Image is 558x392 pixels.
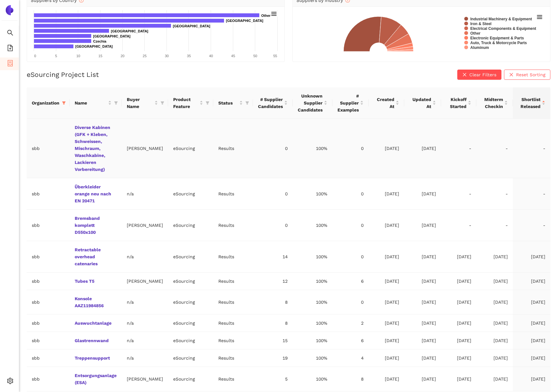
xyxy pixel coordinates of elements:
[122,273,168,290] td: [PERSON_NAME]
[441,87,476,119] th: this column's title is Kickoff Started,this column is sortable
[374,96,395,110] span: Created At
[369,367,405,391] td: [DATE]
[332,367,369,391] td: 8
[293,367,332,391] td: 100%
[441,178,476,210] td: -
[404,210,441,241] td: [DATE]
[469,71,496,78] span: Clear Filters
[332,119,369,178] td: 0
[27,349,70,367] td: sbb
[476,273,513,290] td: [DATE]
[298,92,323,113] span: Unknown Supplier Candidates
[213,241,253,273] td: Results
[4,5,15,15] img: Logo
[122,332,168,349] td: n/a
[27,290,70,314] td: sbb
[470,17,532,21] text: Industrial Machinery & Equipment
[457,70,501,80] button: closeClear Filters
[253,119,293,178] td: 0
[55,54,57,58] text: 5
[27,332,70,349] td: sbb
[470,45,489,50] text: Aluminum
[470,36,524,40] text: Electronic Equipment & Parts
[369,314,405,332] td: [DATE]
[122,349,168,367] td: n/a
[62,101,66,105] span: filter
[504,70,550,80] button: closeReset Sorting
[27,367,70,391] td: sbb
[369,210,405,241] td: [DATE]
[253,367,293,391] td: 5
[470,22,492,26] text: Iron & Steel
[7,43,13,55] span: file-add
[513,332,550,349] td: [DATE]
[293,349,332,367] td: 100%
[441,290,476,314] td: [DATE]
[168,178,213,210] td: eSourcing
[253,241,293,273] td: 14
[213,367,253,391] td: Results
[168,87,213,119] th: this column's title is Product Feature,this column is sortable
[404,367,441,391] td: [DATE]
[441,332,476,349] td: [DATE]
[99,54,102,58] text: 15
[476,367,513,391] td: [DATE]
[244,98,250,108] span: filter
[122,178,168,210] td: n/a
[404,314,441,332] td: [DATE]
[165,54,169,58] text: 30
[122,87,168,119] th: this column's title is Buyer Name,this column is sortable
[293,332,332,349] td: 100%
[332,349,369,367] td: 4
[122,241,168,273] td: n/a
[513,349,550,367] td: [DATE]
[293,87,332,119] th: this column's title is Unknown Supplier Candidates,this column is sortable
[32,99,59,106] span: Organization
[404,332,441,349] td: [DATE]
[27,70,99,79] h2: eSourcing Project List
[70,87,122,119] th: this column's title is Name,this column is sortable
[369,349,405,367] td: [DATE]
[476,119,513,178] td: -
[231,54,235,58] text: 45
[273,54,277,58] text: 55
[404,178,441,210] td: [DATE]
[113,98,119,108] span: filter
[476,178,513,210] td: -
[261,14,271,17] text: Other
[258,96,283,110] span: # Supplier Candidates
[27,273,70,290] td: sbb
[293,119,332,178] td: 100%
[187,54,191,58] text: 35
[173,96,198,110] span: Product Feature
[111,29,148,33] text: [GEOGRAPHIC_DATA]
[213,210,253,241] td: Results
[293,314,332,332] td: 100%
[168,332,213,349] td: eSourcing
[470,26,536,31] text: Electrical Components & Equipment
[369,178,405,210] td: [DATE]
[7,58,13,71] span: container
[27,241,70,273] td: sbb
[513,273,550,290] td: [DATE]
[34,54,36,58] text: 0
[369,119,405,178] td: [DATE]
[476,349,513,367] td: [DATE]
[513,290,550,314] td: [DATE]
[168,210,213,241] td: eSourcing
[75,99,107,106] span: Name
[476,210,513,241] td: -
[513,210,550,241] td: -
[470,41,527,45] text: Auto, Truck & Motorcycle Parts
[143,54,146,58] text: 25
[441,241,476,273] td: [DATE]
[509,72,514,78] span: close
[332,290,369,314] td: 0
[253,349,293,367] td: 19
[332,210,369,241] td: 0
[404,273,441,290] td: [DATE]
[476,241,513,273] td: [DATE]
[93,39,106,43] text: Czechia
[513,119,550,178] td: -
[122,290,168,314] td: n/a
